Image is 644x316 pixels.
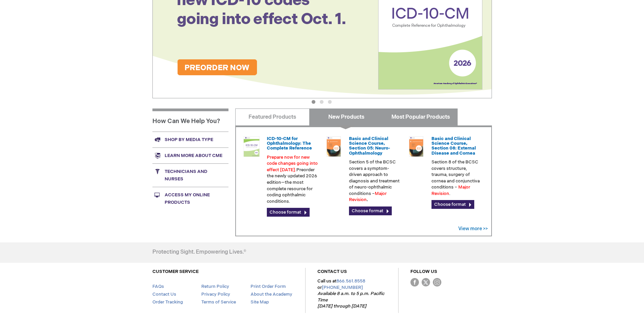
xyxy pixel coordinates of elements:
[410,278,419,287] img: Facebook
[267,155,318,173] font: Prepare now for new code changes going into effect [DATE].
[336,278,365,284] a: 866.561.8558
[324,136,344,157] img: 02850053u_45.png
[431,200,474,209] a: Choose format
[317,291,384,309] em: Available 8 a.m. to 5 p.m. Pacific Time [DATE] through [DATE]
[152,249,246,255] h4: Protecting Sight. Empowering Lives.®
[317,269,347,274] a: CONTACT US
[267,154,318,205] p: Preorder the newly updated 2026 edition—the most complete resource for coding ophthalmic conditions.
[309,108,384,125] a: New Products
[152,132,228,147] a: Shop by media type
[152,292,176,297] a: Contact Us
[431,184,470,196] font: Major Revision
[410,269,437,274] a: FOLLOW US
[328,100,332,104] button: 3 of 3
[251,284,286,289] a: Print Order Form
[383,108,458,125] a: Most Popular Products
[431,159,483,197] p: Section 8 of the BCSC covers structure, trauma, surgery of cornea and conjunctiva conditions – .
[349,191,387,203] font: Major Revision
[349,136,390,156] a: Basic and Clinical Science Course, Section 05: Neuro-Ophthalmology
[241,136,262,157] img: 0120008u_42.png
[267,136,312,151] a: ICD-10-CM for Ophthalmology: The Complete Reference
[152,187,228,210] a: Access My Online Products
[458,226,488,232] a: View more >>
[152,163,228,187] a: Technicians and nurses
[267,208,310,217] a: Choose format
[152,284,164,289] a: FAQs
[317,278,386,310] p: Call us at or
[431,136,476,156] a: Basic and Clinical Science Course, Section 08: External Disease and Cornea
[349,206,392,215] a: Choose format
[406,136,426,157] img: 02850083u_45.png
[349,159,401,203] p: Section 5 of the BCSC covers a symptom-driven approach to diagnosis and treatment of neuro-ophtha...
[312,100,315,104] button: 1 of 3
[152,299,183,305] a: Order Tracking
[152,269,199,274] a: CUSTOMER SERVICE
[320,100,324,104] button: 2 of 3
[433,278,441,287] img: instagram
[152,147,228,163] a: Learn more about CME
[201,284,229,289] a: Return Policy
[251,292,292,297] a: About the Academy
[152,108,228,132] h1: How Can We Help You?
[251,299,269,305] a: Site Map
[367,197,368,202] strong: .
[322,285,363,290] a: [PHONE_NUMBER]
[201,299,236,305] a: Terms of Service
[201,292,230,297] a: Privacy Policy
[235,108,310,125] a: Featured Products
[422,278,430,287] img: Twitter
